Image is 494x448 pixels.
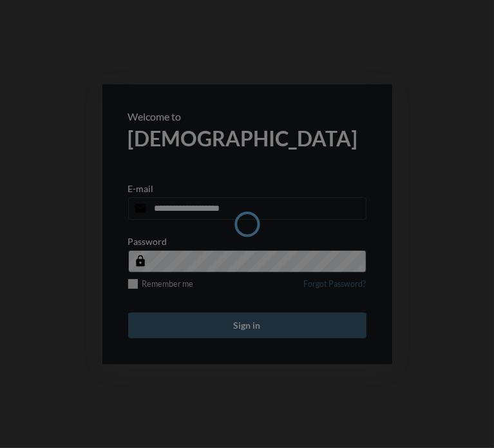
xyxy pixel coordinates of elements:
h2: [DEMOGRAPHIC_DATA] [128,126,366,151]
p: Welcome to [128,110,366,122]
label: Remember me [128,279,194,289]
button: Sign in [128,313,366,338]
p: E-mail [128,183,154,194]
a: Forgot Password? [304,279,366,297]
p: Password [128,236,167,247]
